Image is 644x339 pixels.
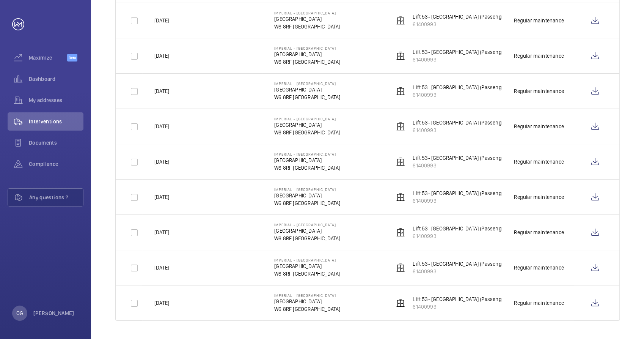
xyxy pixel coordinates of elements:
[274,199,340,207] p: W6 8RF [GEOGRAPHIC_DATA]
[396,192,405,202] img: elevator.svg
[514,299,564,307] div: Regular maintenance
[514,52,564,60] div: Regular maintenance
[274,164,340,172] p: W6 8RF [GEOGRAPHIC_DATA]
[29,75,83,83] span: Dashboard
[514,123,564,130] div: Regular maintenance
[154,87,169,95] p: [DATE]
[413,13,508,20] p: Lift 53- [GEOGRAPHIC_DATA] (Passenger)
[29,54,67,61] span: Maximize
[274,235,340,242] p: W6 8RF [GEOGRAPHIC_DATA]
[274,46,340,50] p: Imperial - [GEOGRAPHIC_DATA]
[413,162,508,169] p: 61400993
[396,263,405,272] img: elevator.svg
[413,48,508,56] p: Lift 53- [GEOGRAPHIC_DATA] (Passenger)
[396,228,405,237] img: elevator.svg
[413,91,508,99] p: 61400993
[396,157,405,166] img: elevator.svg
[514,264,564,271] div: Regular maintenance
[514,87,564,95] div: Regular maintenance
[274,227,340,235] p: [GEOGRAPHIC_DATA]
[514,193,564,201] div: Regular maintenance
[514,158,564,166] div: Regular maintenance
[29,139,83,147] span: Documents
[154,123,169,130] p: [DATE]
[514,17,564,24] div: Regular maintenance
[16,309,23,317] p: OG
[274,270,340,278] p: W6 8RF [GEOGRAPHIC_DATA]
[274,298,340,305] p: [GEOGRAPHIC_DATA]
[29,118,83,125] span: Interventions
[274,187,340,192] p: Imperial - [GEOGRAPHIC_DATA]
[274,305,340,313] p: W6 8RF [GEOGRAPHIC_DATA]
[413,189,508,197] p: Lift 53- [GEOGRAPHIC_DATA] (Passenger)
[274,156,340,164] p: [GEOGRAPHIC_DATA]
[29,160,83,168] span: Compliance
[274,58,340,66] p: W6 8RF [GEOGRAPHIC_DATA]
[274,50,340,58] p: [GEOGRAPHIC_DATA]
[29,194,83,201] span: Any questions ?
[413,260,508,268] p: Lift 53- [GEOGRAPHIC_DATA] (Passenger)
[274,222,340,227] p: Imperial - [GEOGRAPHIC_DATA]
[274,86,340,93] p: [GEOGRAPHIC_DATA]
[274,121,340,129] p: [GEOGRAPHIC_DATA]
[274,152,340,156] p: Imperial - [GEOGRAPHIC_DATA]
[154,229,169,236] p: [DATE]
[413,225,508,232] p: Lift 53- [GEOGRAPHIC_DATA] (Passenger)
[154,17,169,24] p: [DATE]
[274,262,340,270] p: [GEOGRAPHIC_DATA]
[413,268,508,275] p: 61400993
[274,15,340,23] p: [GEOGRAPHIC_DATA]
[154,264,169,271] p: [DATE]
[154,158,169,166] p: [DATE]
[274,192,340,199] p: [GEOGRAPHIC_DATA]
[33,309,74,317] p: [PERSON_NAME]
[413,84,508,91] p: Lift 53- [GEOGRAPHIC_DATA] (Passenger)
[413,126,508,134] p: 61400993
[413,154,508,162] p: Lift 53- [GEOGRAPHIC_DATA] (Passenger)
[413,295,508,303] p: Lift 53- [GEOGRAPHIC_DATA] (Passenger)
[274,293,340,298] p: Imperial - [GEOGRAPHIC_DATA]
[413,303,508,311] p: 61400993
[413,119,508,126] p: Lift 53- [GEOGRAPHIC_DATA] (Passenger)
[396,51,405,60] img: elevator.svg
[67,54,77,61] span: Beta
[396,87,405,96] img: elevator.svg
[396,298,405,307] img: elevator.svg
[396,122,405,131] img: elevator.svg
[514,229,564,236] div: Regular maintenance
[396,16,405,25] img: elevator.svg
[413,56,508,63] p: 61400993
[154,299,169,307] p: [DATE]
[274,258,340,262] p: Imperial - [GEOGRAPHIC_DATA]
[154,193,169,201] p: [DATE]
[274,11,340,15] p: Imperial - [GEOGRAPHIC_DATA]
[274,129,340,136] p: W6 8RF [GEOGRAPHIC_DATA]
[274,117,340,121] p: Imperial - [GEOGRAPHIC_DATA]
[413,20,508,28] p: 61400993
[274,23,340,30] p: W6 8RF [GEOGRAPHIC_DATA]
[274,93,340,101] p: W6 8RF [GEOGRAPHIC_DATA]
[413,197,508,205] p: 61400993
[413,232,508,240] p: 61400993
[29,96,83,104] span: My addresses
[274,81,340,86] p: Imperial - [GEOGRAPHIC_DATA]
[154,52,169,60] p: [DATE]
